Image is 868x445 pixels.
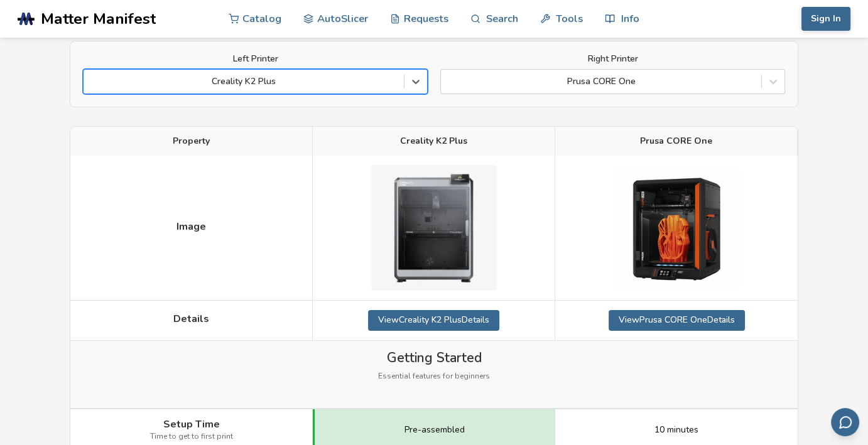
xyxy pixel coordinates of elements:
[831,408,859,436] button: Send feedback via email
[176,221,206,232] span: Image
[447,77,450,87] input: Prusa CORE One
[801,7,850,31] button: Sign In
[378,372,490,381] span: Essential features for beginners
[368,310,499,330] a: ViewCreality K2 PlusDetails
[371,165,497,291] img: Creality K2 Plus
[654,425,698,435] span: 10 minutes
[173,136,210,146] span: Property
[83,54,428,64] label: Left Printer
[387,350,482,365] span: Getting Started
[440,54,785,64] label: Right Printer
[163,419,220,430] span: Setup Time
[173,313,209,324] span: Details
[404,425,465,435] span: Pre-assembled
[41,10,156,28] span: Matter Manifest
[150,432,233,441] span: Time to get to first print
[614,165,739,291] img: Prusa CORE One
[640,136,712,146] span: Prusa CORE One
[400,136,467,146] span: Creality K2 Plus
[609,310,745,330] a: ViewPrusa CORE OneDetails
